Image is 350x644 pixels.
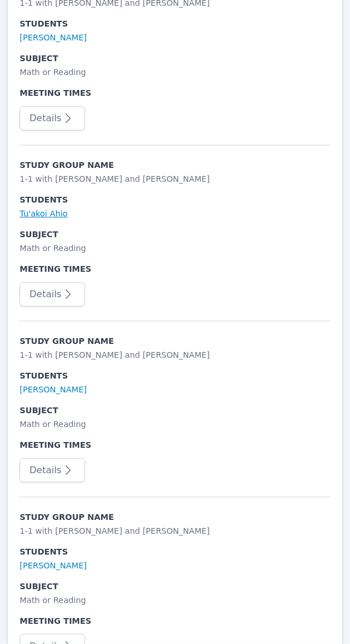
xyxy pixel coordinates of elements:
[20,87,330,99] span: Meeting Times
[20,581,330,592] span: Subject
[20,405,330,416] span: Subject
[20,66,330,78] div: Math or Reading
[20,594,330,606] div: Math or Reading
[20,18,330,29] span: Students
[20,439,330,451] span: Meeting Times
[20,229,330,240] span: Subject
[20,418,330,430] div: Math or Reading
[20,208,68,219] a: Tu'akoi Ahio
[20,458,85,482] button: Details
[20,349,330,361] div: 1-1 with [PERSON_NAME] and [PERSON_NAME]
[20,511,330,523] span: Study Group Name
[20,525,330,537] div: 1-1 with [PERSON_NAME] and [PERSON_NAME]
[20,53,330,64] span: Subject
[20,242,330,254] div: Math or Reading
[20,173,330,185] div: 1-1 with [PERSON_NAME] and [PERSON_NAME]
[20,370,330,381] span: Students
[20,263,330,275] span: Meeting Times
[20,546,330,557] span: Students
[20,282,85,306] button: Details
[20,159,330,171] span: Study Group Name
[20,615,330,627] span: Meeting Times
[19,145,331,321] tr: Study Group Name1-1 with [PERSON_NAME] and [PERSON_NAME]StudentsTu'akoi AhioSubjectMath or Readin...
[20,106,85,130] button: Details
[19,321,331,497] tr: Study Group Name1-1 with [PERSON_NAME] and [PERSON_NAME]Students[PERSON_NAME]SubjectMath or Readi...
[20,560,87,571] a: [PERSON_NAME]
[20,194,330,205] span: Students
[20,384,87,395] a: [PERSON_NAME]
[20,32,87,43] a: [PERSON_NAME]
[20,335,330,347] span: Study Group Name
